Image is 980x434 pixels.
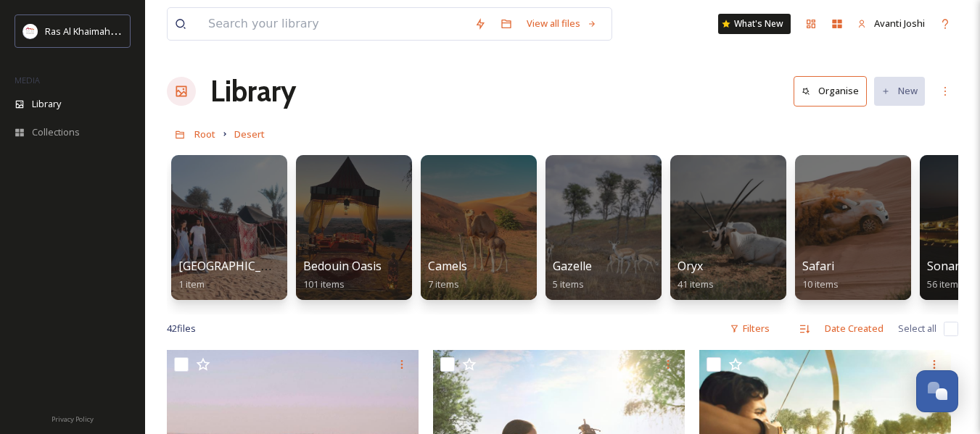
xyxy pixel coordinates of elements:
a: Privacy Policy [52,409,94,427]
button: Open Chat [916,370,958,412]
span: 10 items [802,277,839,291]
a: View all files [519,9,604,38]
a: Safari10 items [802,259,839,291]
span: Root [194,128,215,141]
a: Organise [794,76,874,106]
img: Logo_RAKTDA_RGB-01.png [23,24,38,38]
span: Ras Al Khaimah Tourism Development Authority [45,24,250,38]
span: 1 item [178,277,205,291]
span: Privacy Policy [52,414,94,424]
span: Gazelle [553,258,592,274]
a: Oryx41 items [678,259,714,291]
div: Date Created [818,314,891,343]
a: Camels7 items [428,259,467,291]
a: Gazelle5 items [553,259,592,291]
span: Safari [802,258,834,274]
span: MEDIA [15,75,40,85]
a: What's New [718,14,791,34]
span: Camels [428,258,467,274]
button: New [874,77,925,105]
span: 101 items [303,277,345,291]
a: Avanti Joshi [850,9,932,38]
span: Oryx [678,258,703,274]
button: Organise [794,76,867,106]
span: Bedouin Oasis [303,258,382,274]
span: 56 items [927,277,963,291]
span: 7 items [428,277,459,291]
span: Desert [234,128,265,141]
a: Library [210,70,296,113]
span: Library [32,97,61,111]
span: [GEOGRAPHIC_DATA] [178,258,295,274]
span: Select all [898,322,936,335]
a: Bedouin Oasis101 items [303,259,382,291]
a: Desert [234,125,265,143]
span: 5 items [553,277,584,291]
span: Avanti Joshi [874,17,925,30]
span: 42 file s [167,322,196,335]
span: 41 items [678,277,714,291]
input: Search your library [201,8,467,40]
a: Root [194,125,215,143]
span: Collections [32,125,80,139]
div: Filters [722,314,777,343]
a: [GEOGRAPHIC_DATA]1 item [178,259,295,291]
